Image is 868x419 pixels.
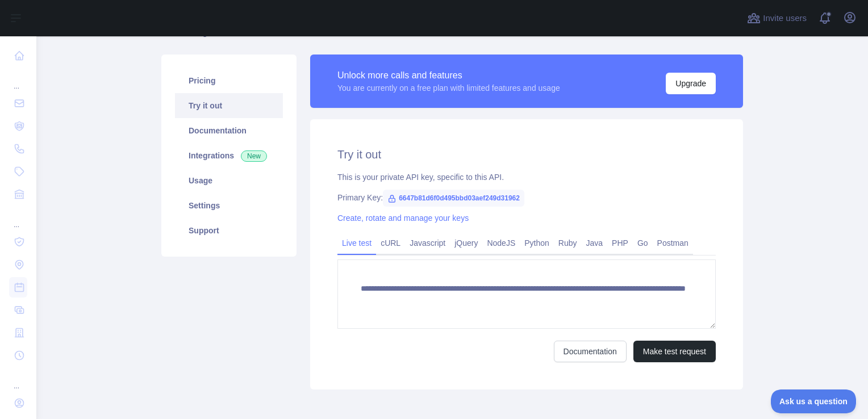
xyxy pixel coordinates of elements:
a: jQuery [450,234,482,252]
iframe: Toggle Customer Support [771,389,857,413]
a: Java [582,234,608,252]
div: ... [9,368,27,391]
span: 6647b81d6f0d495bbd03aef249d31962 [383,190,524,207]
a: Ruby [554,234,582,252]
a: Go [633,234,653,252]
div: You are currently on a free plan with limited features and usage [337,82,560,94]
a: Integrations New [175,143,283,168]
div: ... [9,68,27,91]
a: Python [520,234,554,252]
a: Support [175,218,283,243]
a: Try it out [175,93,283,118]
a: cURL [376,234,405,252]
a: Pricing [175,68,283,93]
div: This is your private API key, specific to this API. [337,171,716,183]
span: Invite users [763,12,807,25]
a: Documentation [175,118,283,143]
span: New [241,150,267,162]
button: Invite users [745,9,809,27]
div: ... [9,207,27,229]
button: Upgrade [666,73,716,94]
a: Create, rotate and manage your keys [337,213,469,223]
a: Postman [653,234,693,252]
div: Primary Key: [337,192,716,203]
a: PHP [607,234,633,252]
a: Live test [337,234,376,252]
a: Usage [175,168,283,193]
a: Javascript [405,234,450,252]
a: Documentation [554,341,627,362]
h2: Try it out [337,146,716,162]
div: Unlock more calls and features [337,69,560,82]
a: NodeJS [482,234,520,252]
button: Make test request [633,341,716,362]
a: Settings [175,193,283,218]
